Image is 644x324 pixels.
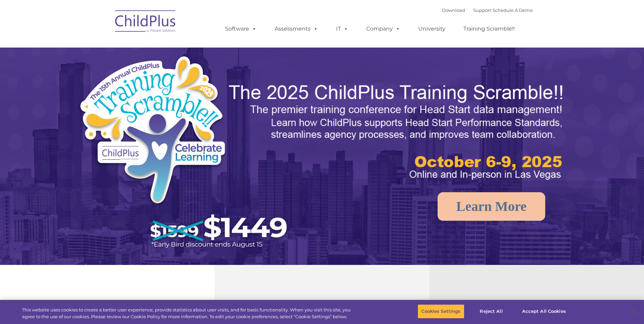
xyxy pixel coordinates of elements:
a: Support [473,7,491,13]
font: | [442,7,533,13]
a: Company [360,22,407,36]
button: Cookies Settings [418,304,464,319]
a: Download [442,7,465,13]
button: Close [626,304,641,319]
a: Schedule A Demo [493,7,533,13]
span: Phone number [94,73,123,78]
div: This website uses cookies to create a better user experience, provide statistics about user visit... [22,307,354,320]
a: Learn More [438,192,545,221]
span: Last name [94,45,115,50]
button: Reject All [470,304,513,319]
a: IT [329,22,355,36]
img: ChildPlus by Procare Solutions [112,5,180,39]
a: Training Scramble!! [457,22,521,36]
a: Software [218,22,263,36]
a: Assessments [268,22,325,36]
button: Accept All Cookies [518,304,570,319]
a: University [411,22,452,36]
